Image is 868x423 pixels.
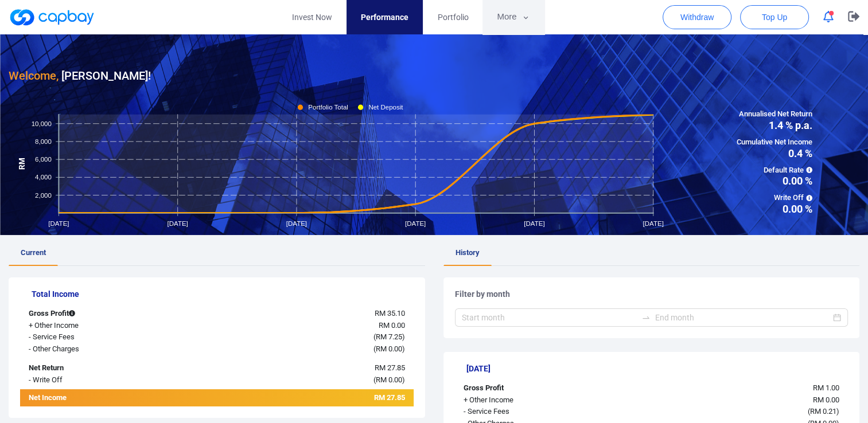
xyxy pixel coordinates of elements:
div: ( ) [184,374,414,386]
div: Gross Profit [455,382,619,394]
div: ( ) [618,406,848,418]
div: ( ) [184,331,414,343]
div: + Other Income [455,394,619,406]
span: Annualised Net Return [737,108,812,120]
span: 0.00 % [737,176,812,186]
span: Default Rate [737,164,812,177]
div: Net Return [20,362,184,374]
span: RM 0.00 [813,395,839,404]
span: RM 27.85 [374,393,405,402]
span: History [456,248,480,257]
tspan: [DATE] [48,220,69,227]
span: Performance [361,11,408,23]
span: Current [21,248,46,257]
button: Top Up [740,5,809,29]
h3: [PERSON_NAME] ! [9,66,151,85]
tspan: [DATE] [643,220,664,227]
tspan: [DATE] [286,220,307,227]
span: RM 0.21 [810,407,836,416]
div: - Service Fees [20,331,184,343]
span: swap-right [641,313,651,322]
span: Portfolio [437,11,468,23]
span: RM 27.85 [375,363,405,372]
div: Gross Profit [20,308,184,320]
span: RM 0.00 [376,344,402,353]
span: RM 35.10 [375,309,405,318]
span: to [641,313,651,322]
tspan: Net Deposit [369,104,404,111]
span: 1.4 % p.a. [737,120,812,131]
input: End month [655,311,831,324]
div: Net Income [20,392,184,406]
h5: Total Income [32,289,414,299]
div: - Write Off [20,374,184,386]
span: Welcome, [9,69,59,83]
button: Withdraw [663,5,731,29]
tspan: 8,000 [35,138,52,145]
div: ( ) [184,343,414,355]
div: - Service Fees [455,406,619,418]
input: Start month [462,311,637,324]
span: Cumulative Net Income [737,136,812,148]
span: RM 1.00 [813,383,839,392]
span: 0.00 % [737,204,812,214]
div: + Other Income [20,320,184,332]
tspan: [DATE] [524,220,545,227]
span: RM 7.25 [376,332,402,341]
h5: [DATE] [466,363,848,374]
tspan: 10,000 [32,120,52,127]
div: - Other Charges [20,343,184,355]
span: RM 0.00 [376,375,402,384]
tspan: 6,000 [35,156,52,163]
span: 0.4 % [737,148,812,159]
tspan: 2,000 [35,191,52,198]
tspan: [DATE] [168,220,188,227]
tspan: RM [18,158,26,170]
h5: Filter by month [455,289,848,299]
tspan: [DATE] [405,220,426,227]
span: Top Up [762,11,787,23]
tspan: 4,000 [35,174,52,181]
tspan: Portfolio Total [308,104,348,111]
span: Write Off [737,192,812,204]
span: RM 0.00 [379,321,405,330]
